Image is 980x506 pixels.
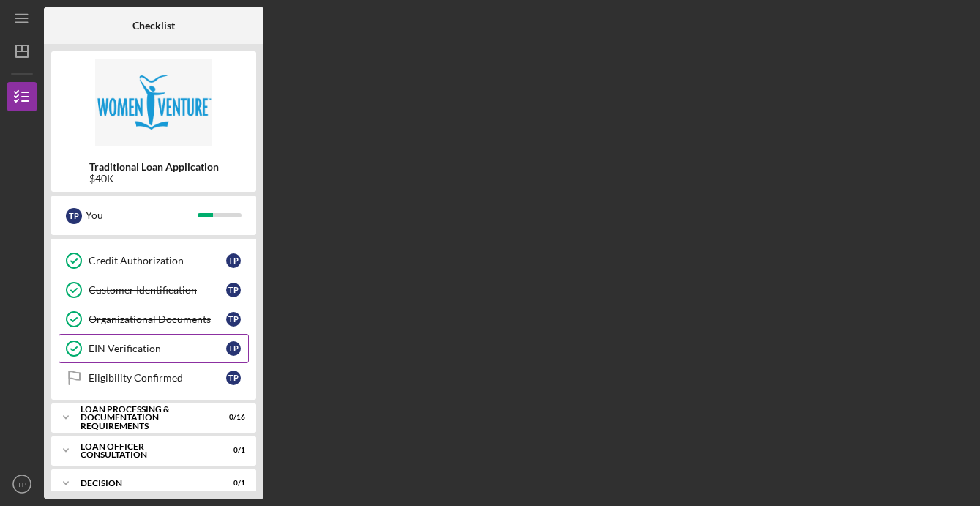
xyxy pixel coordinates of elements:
[81,405,209,431] div: Loan Processing & Documentation Requirements
[89,372,226,384] div: Eligibility Confirmed
[86,203,198,228] div: You
[89,173,219,185] div: $40K
[51,59,256,146] img: Product logo
[89,343,226,354] div: EIN Verification
[219,413,245,422] div: 0 / 16
[226,371,241,385] div: T P
[59,305,249,334] a: Organizational DocumentsTP
[226,341,241,356] div: T P
[59,246,249,275] a: Credit AuthorizationTP
[219,479,245,488] div: 0 / 1
[59,275,249,305] a: Customer IdentificationTP
[89,284,226,296] div: Customer Identification
[89,313,226,325] div: Organizational Documents
[59,334,249,363] a: EIN VerificationTP
[226,312,241,327] div: T P
[132,20,175,31] b: Checklist
[66,208,82,224] div: T P
[219,446,245,455] div: 0 / 1
[59,363,249,392] a: Eligibility ConfirmedTP
[81,442,209,459] div: Loan Officer Consultation
[226,253,241,268] div: T P
[18,480,26,488] text: TP
[226,283,241,297] div: T P
[7,469,37,499] button: TP
[81,479,209,488] div: Decision
[89,161,219,173] b: Traditional Loan Application
[89,255,226,267] div: Credit Authorization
